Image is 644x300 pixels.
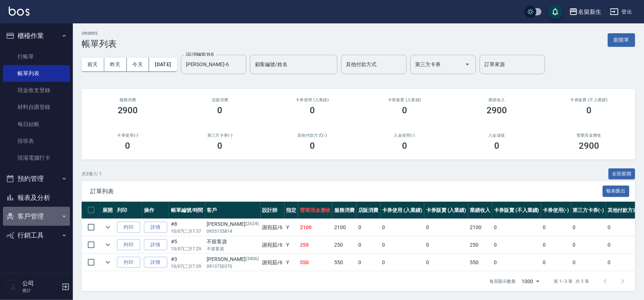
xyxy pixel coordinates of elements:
[246,220,259,228] p: (2624)
[548,4,563,19] button: save
[571,254,606,271] td: 0
[571,202,606,219] th: 第三方卡券(-)
[169,236,205,254] td: #5
[261,254,285,271] td: 謝宛茹 /6
[356,219,380,236] td: 0
[261,236,285,254] td: 謝宛茹 /6
[261,202,285,219] th: 設計師
[6,280,20,294] img: Person
[332,202,356,219] th: 服務消費
[3,207,70,226] button: 客戶管理
[541,236,571,254] td: 0
[492,236,541,254] td: 0
[468,254,492,271] td: 550
[246,255,259,263] p: (3406)
[207,255,259,263] div: [PERSON_NAME]
[3,226,70,245] button: 行銷工具
[3,65,70,82] a: 帳單列表
[90,98,165,102] h3: 服務消費
[118,105,138,115] h3: 2900
[367,98,442,102] h2: 卡券販賣 (入業績)
[380,219,425,236] td: 0
[144,239,167,251] a: 詳情
[285,254,298,271] td: Y
[298,254,332,271] td: 550
[205,202,261,219] th: 客戶
[608,36,635,43] a: 新開單
[367,133,442,138] h2: 入金使用(-)
[554,278,589,285] p: 第 1–3 筆 共 3 筆
[541,202,571,219] th: 卡券使用(-)
[492,219,541,236] td: 0
[82,31,117,36] h2: ORDERS
[310,141,315,151] h3: 0
[275,98,350,102] h2: 卡券使用 (入業績)
[102,239,113,250] button: expand row
[171,246,203,252] p: 10/07 (二) 17:29
[101,202,115,219] th: 展開
[3,26,70,45] button: 櫃檯作業
[380,236,425,254] td: 0
[22,287,59,294] p: 會計
[82,58,104,71] button: 前天
[494,141,499,151] h3: 0
[90,133,165,138] h2: 卡券使用(-)
[603,187,630,194] a: 報表匯出
[218,105,223,115] h3: 0
[566,4,604,19] button: 名留新生
[207,228,259,235] p: 0955155814
[171,263,203,270] p: 10/07 (二) 17:29
[3,188,70,207] button: 報表及分析
[218,141,223,151] h3: 0
[424,202,468,219] th: 卡券販賣 (入業績)
[142,202,169,219] th: 操作
[492,254,541,271] td: 0
[490,278,516,285] p: 每頁顯示數量
[207,238,259,246] div: 不留客資
[460,133,534,138] h2: 入金儲值
[285,236,298,254] td: Y
[332,219,356,236] td: 2100
[332,236,356,254] td: 250
[125,141,130,151] h3: 0
[298,219,332,236] td: 2100
[207,263,259,270] p: 0913750370
[3,116,70,133] a: 每日結帳
[117,239,140,251] button: 列印
[149,58,177,71] button: [DATE]
[332,254,356,271] td: 550
[519,271,542,291] div: 1000
[144,222,167,233] a: 詳情
[3,169,70,188] button: 預約管理
[603,186,630,197] button: 報表匯出
[3,99,70,115] a: 材料自購登錄
[117,257,140,268] button: 列印
[207,220,259,228] div: [PERSON_NAME]
[3,82,70,99] a: 現金收支登錄
[9,7,30,16] img: Logo
[3,48,70,65] a: 打帳單
[608,33,635,47] button: 新開單
[541,219,571,236] td: 0
[22,280,59,287] h5: 公司
[169,254,205,271] td: #3
[552,98,627,102] h2: 卡券販賣 (不入業績)
[380,202,425,219] th: 卡券使用 (入業績)
[207,246,259,252] p: 不留客資
[402,141,407,151] h3: 0
[468,202,492,219] th: 業績收入
[460,98,534,102] h2: 業績收入
[186,52,214,57] label: 設計師編號/姓名
[310,105,315,115] h3: 0
[275,133,350,138] h2: 其他付款方式(-)
[578,7,601,16] div: 名留新生
[571,236,606,254] td: 0
[579,141,599,151] h3: 2900
[298,202,332,219] th: 營業現金應收
[541,254,571,271] td: 0
[169,202,205,219] th: 帳單編號/時間
[117,222,140,233] button: 列印
[102,257,113,268] button: expand row
[462,58,473,70] button: Open
[285,202,298,219] th: 指定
